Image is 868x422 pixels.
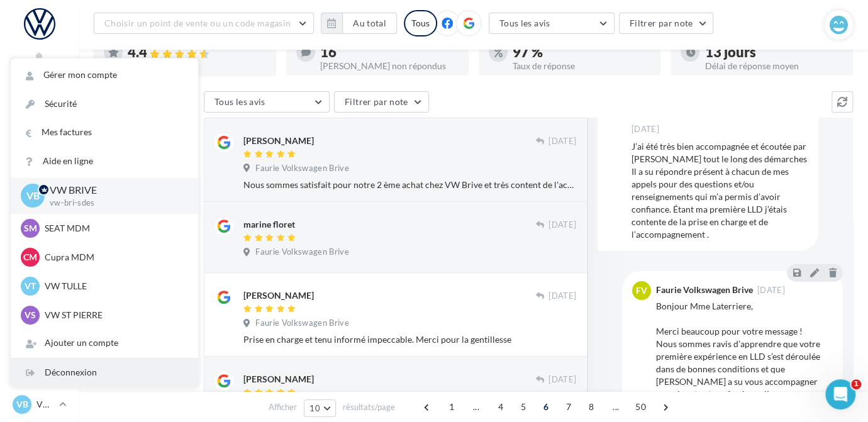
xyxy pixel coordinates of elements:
[632,140,808,241] div: J’ai été très bien accompagnée et écoutée par [PERSON_NAME] tout le long des démarches Il a su ré...
[581,397,601,417] span: 8
[304,399,336,417] button: 10
[11,147,198,175] a: Aide en ligne
[548,374,576,386] span: [DATE]
[548,136,576,147] span: [DATE]
[243,373,314,386] div: [PERSON_NAME]
[513,397,533,417] span: 5
[255,247,348,258] span: Faurie Volkswagen Brive
[11,90,198,118] a: Sécurité
[45,309,183,321] p: VW ST PIERRE
[23,251,37,264] span: CM
[10,392,69,416] a: VB VW BRIVE
[757,286,785,294] span: [DATE]
[536,397,556,417] span: 6
[11,118,198,147] a: Mes factures
[10,48,69,79] button: Notifications
[25,280,36,292] span: VT
[656,286,753,294] div: Faurie Volkswagen Brive
[825,379,855,409] iframe: Intercom live chat
[204,91,330,113] button: Tous les avis
[45,222,183,235] p: SEAT MDM
[619,13,714,34] button: Filtrer par note
[128,45,266,60] div: 4.4
[548,291,576,302] span: [DATE]
[255,163,348,174] span: Faurie Volkswagen Brive
[321,13,397,34] button: Au total
[342,13,397,34] button: Au total
[320,45,459,59] div: 16
[11,358,198,387] div: Déconnexion
[45,251,183,264] p: Cupra MDM
[513,45,651,59] div: 97 %
[269,401,297,413] span: Afficher
[636,284,647,297] span: FV
[243,218,295,231] div: marine floret
[255,318,348,329] span: Faurie Volkswagen Brive
[243,179,576,191] div: Nous sommes satisfait pour notre 2 ème achat chez VW Brive et très content de l'accueil, réceptio...
[851,379,861,389] span: 1
[491,397,511,417] span: 4
[26,189,40,203] span: VB
[404,10,437,36] div: Tous
[489,13,615,34] button: Tous les avis
[320,62,459,70] div: [PERSON_NAME] non répondus
[214,96,265,107] span: Tous les avis
[50,183,178,197] p: VW BRIVE
[548,219,576,231] span: [DATE]
[94,13,314,34] button: Choisir un point de vente ou un code magasin
[11,329,198,357] div: Ajouter un compte
[606,397,626,417] span: ...
[24,222,37,235] span: SM
[243,135,314,147] div: [PERSON_NAME]
[513,62,651,70] div: Taux de réponse
[559,397,579,417] span: 7
[11,61,198,89] a: Gérer mon compte
[343,401,395,413] span: résultats/page
[309,403,320,413] span: 10
[632,124,659,135] span: [DATE]
[334,91,429,113] button: Filtrer par note
[104,18,291,28] span: Choisir un point de vente ou un code magasin
[50,197,178,209] p: vw-bri-sdes
[442,397,462,417] span: 1
[45,280,183,292] p: VW TULLE
[36,398,54,411] p: VW BRIVE
[16,398,28,411] span: VB
[630,397,651,417] span: 50
[243,289,314,302] div: [PERSON_NAME]
[243,333,576,346] div: Prise en charge et tenu informé impeccable. Merci pour la gentillesse
[466,397,486,417] span: ...
[704,62,843,70] div: Délai de réponse moyen
[25,309,36,321] span: VS
[704,45,843,59] div: 13 jours
[499,18,550,28] span: Tous les avis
